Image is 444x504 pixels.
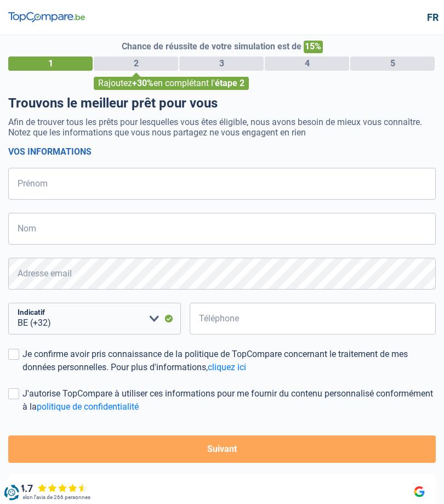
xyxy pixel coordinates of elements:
a: cliquez ici [208,362,246,372]
div: 1 [8,56,93,71]
div: fr [427,12,436,24]
span: +30% [132,78,153,88]
div: Rajoutez en complétant l' [94,77,249,90]
div: Selon l’avis de 266 personnes [19,494,90,501]
div: 5 [350,56,435,71]
p: Afin de trouver tous les prêts pour lesquelles vous êtes éligible, nous avons besoin de mieux vou... [8,117,436,138]
div: J'autorise TopCompare à utiliser ces informations pour me fournir du contenu personnalisé conform... [22,387,436,414]
div: 3 [179,56,264,71]
div: 4 [265,56,349,71]
button: Suivant [8,435,436,463]
a: politique de confidentialité [37,401,139,412]
img: TopCompare Logo [8,12,85,23]
div: 4.7 [19,483,88,495]
span: étape 2 [215,78,244,88]
input: 401020304 [190,303,436,335]
span: Chance de réussite de votre simulation est de [122,41,301,52]
span: 15% [304,41,323,53]
h1: Trouvons le meilleur prêt pour vous [8,95,436,111]
div: 2 [94,56,178,71]
h2: Vos informations [8,146,436,157]
div: Je confirme avoir pris connaissance de la politique de TopCompare concernant le traitement de mes... [22,348,436,374]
